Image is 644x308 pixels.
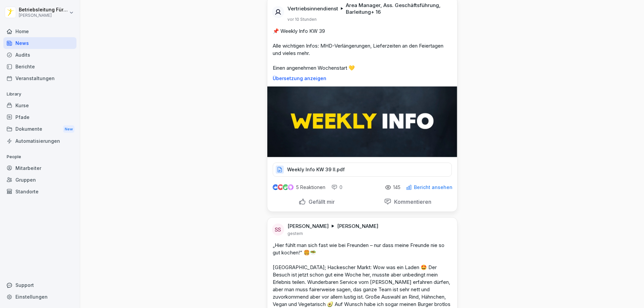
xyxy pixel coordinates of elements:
p: [PERSON_NAME] [287,223,329,230]
p: 145 [393,185,400,190]
div: New [63,125,74,133]
div: Dokumente [3,123,76,135]
p: 📌 Weekly Info KW 39 Alle wichtigen Infos: MHD-Verlängerungen, Lieferzeiten an den Feiertagen und ... [273,27,452,72]
a: Pfade [3,111,76,123]
a: Kurse [3,100,76,111]
p: vor 10 Stunden [287,17,317,22]
p: Library [3,89,76,100]
img: celebrate [283,184,288,190]
div: SS [272,224,284,236]
a: Berichte [3,61,76,72]
a: Home [3,25,76,37]
p: [PERSON_NAME] [337,223,378,230]
img: love [278,185,283,190]
a: Weekly Info KW 39 II.pdf [273,168,452,175]
a: News [3,37,76,49]
p: Gefällt mir [306,198,335,205]
img: c31u2p2qoqpfv4dnx9j6dtk8.png [267,86,457,157]
p: gestern [287,231,303,236]
p: 5 Reaktionen [296,185,325,190]
p: [PERSON_NAME] [19,13,68,18]
div: 0 [331,184,342,191]
p: Area Manager, Ass. Geschäftsführung, Barleitung + 16 [346,2,449,15]
a: Veranstaltungen [3,72,76,84]
p: Betriebsleitung Fürth [19,7,68,13]
a: Einstellungen [3,291,76,303]
p: Weekly Info KW 39 II.pdf [287,166,345,173]
a: DokumenteNew [3,123,76,135]
p: Übersetzung anzeigen [273,76,452,81]
p: Vertriebsinnendienst [287,5,338,12]
a: Standorte [3,186,76,197]
a: Audits [3,49,76,61]
a: Mitarbeiter [3,162,76,174]
a: Gruppen [3,174,76,186]
div: Support [3,279,76,291]
a: Automatisierungen [3,135,76,147]
p: People [3,151,76,162]
img: inspiring [288,184,293,190]
p: Kommentieren [391,198,431,205]
img: like [273,185,278,190]
p: Bericht ansehen [414,185,452,190]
